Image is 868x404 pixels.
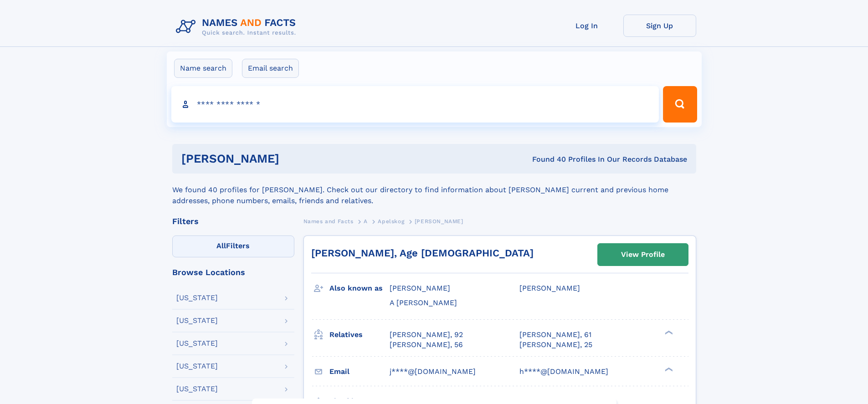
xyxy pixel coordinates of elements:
[174,59,232,78] label: Name search
[663,329,673,335] div: ❯
[176,385,218,393] div: [US_STATE]
[519,330,591,340] a: [PERSON_NAME], 61
[390,284,450,292] span: [PERSON_NAME]
[329,327,390,343] h3: Relatives
[621,244,665,265] div: View Profile
[519,340,592,350] a: [PERSON_NAME], 25
[176,317,218,324] div: [US_STATE]
[598,244,688,266] a: View Profile
[364,215,368,227] a: A
[623,15,696,37] a: Sign Up
[406,154,687,164] div: Found 40 Profiles In Our Records Database
[390,298,457,307] span: A [PERSON_NAME]
[663,366,673,372] div: ❯
[172,235,294,257] label: Filters
[550,15,623,37] a: Log In
[176,363,218,370] div: [US_STATE]
[311,247,534,259] a: [PERSON_NAME], Age [DEMOGRAPHIC_DATA]
[172,15,303,39] img: Logo Names and Facts
[390,340,463,350] a: [PERSON_NAME], 56
[519,284,580,292] span: [PERSON_NAME]
[172,268,294,276] div: Browse Locations
[415,218,463,225] span: [PERSON_NAME]
[378,215,404,227] a: Apelskog
[303,215,354,227] a: Names and Facts
[663,86,697,123] button: Search Button
[329,364,390,379] h3: Email
[181,153,406,164] h1: [PERSON_NAME]
[216,241,226,250] span: All
[176,340,218,347] div: [US_STATE]
[329,281,390,296] h3: Also known as
[378,218,404,225] span: Apelskog
[171,86,659,123] input: search input
[172,174,696,206] div: We found 40 profiles for [PERSON_NAME]. Check out our directory to find information about [PERSON...
[242,59,299,78] label: Email search
[172,217,294,225] div: Filters
[364,218,368,225] span: A
[176,294,218,302] div: [US_STATE]
[390,330,463,340] a: [PERSON_NAME], 92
